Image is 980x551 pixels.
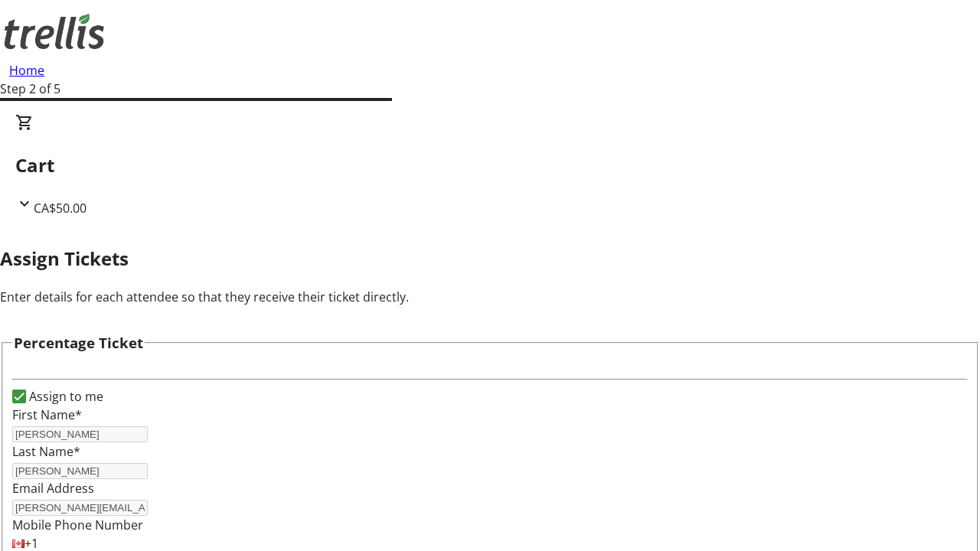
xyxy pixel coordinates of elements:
[15,152,965,179] h2: Cart
[12,480,94,497] label: Email Address
[26,387,103,406] label: Assign to me
[14,332,143,354] h3: Percentage Ticket
[12,517,143,533] label: Mobile Phone Number
[12,443,80,460] label: Last Name*
[34,200,87,217] span: CA$50.00
[15,113,965,217] div: CartCA$50.00
[12,406,82,423] label: First Name*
